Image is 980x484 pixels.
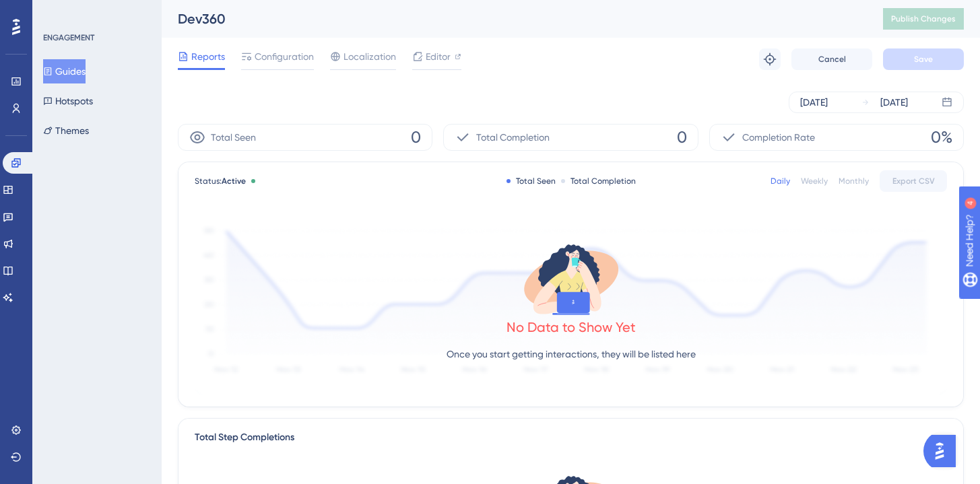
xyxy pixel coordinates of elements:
[43,32,94,43] div: ENGAGEMENT
[211,129,256,145] span: Total Seen
[178,9,849,28] div: Dev360
[914,54,933,65] span: Save
[883,8,964,30] button: Publish Changes
[222,176,246,186] span: Active
[801,176,828,186] div: Weekly
[476,129,550,145] span: Total Completion
[839,176,869,186] div: Monthly
[32,3,84,20] span: Need Help?
[195,176,246,186] span: Status:
[883,48,964,70] button: Save
[507,176,556,186] div: Total Seen
[892,176,935,186] span: Export CSV
[561,176,636,186] div: Total Completion
[818,54,846,65] span: Cancel
[931,127,952,148] span: 0%
[426,48,451,65] span: Editor
[94,7,98,18] div: 4
[923,431,964,471] iframe: UserGuiding AI Assistant Launcher
[191,48,225,65] span: Reports
[880,94,908,110] div: [DATE]
[771,176,790,186] div: Daily
[677,127,687,148] span: 0
[255,48,314,65] span: Configuration
[880,170,947,192] button: Export CSV
[43,59,86,83] button: Guides
[507,318,636,337] div: No Data to Show Yet
[43,118,89,143] button: Themes
[344,48,396,65] span: Localization
[891,13,956,24] span: Publish Changes
[800,94,828,110] div: [DATE]
[195,429,294,446] div: Total Step Completions
[447,346,696,362] p: Once you start getting interactions, they will be listed here
[411,127,421,148] span: 0
[43,89,93,113] button: Hotspots
[791,48,872,70] button: Cancel
[742,129,815,145] span: Completion Rate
